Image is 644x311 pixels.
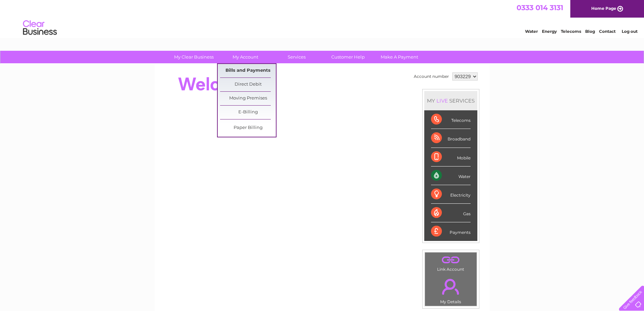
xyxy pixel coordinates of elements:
[622,29,638,34] a: Log out
[431,148,471,166] div: Mobile
[269,51,325,63] a: Services
[320,51,376,63] a: Customer Help
[431,222,471,241] div: Payments
[431,185,471,204] div: Electricity
[424,91,477,110] div: MY SERVICES
[435,97,449,104] div: LIVE
[525,29,538,34] a: Water
[431,110,471,129] div: Telecoms
[220,64,276,77] a: Bills and Payments
[427,254,475,266] a: .
[425,273,477,306] td: My Details
[23,18,57,38] img: logo.png
[427,275,475,298] a: .
[412,71,451,82] td: Account number
[220,121,276,135] a: Paper Billing
[585,29,595,34] a: Blog
[372,51,427,63] a: Make A Payment
[561,29,581,34] a: Telecoms
[220,106,276,119] a: E-Billing
[517,3,563,12] a: 0333 014 3131
[217,51,273,63] a: My Account
[163,4,482,33] div: Clear Business is a trading name of Verastar Limited (registered in [GEOGRAPHIC_DATA] No. 3667643...
[599,29,616,34] a: Contact
[542,29,557,34] a: Energy
[166,51,222,63] a: My Clear Business
[425,252,477,273] td: Link Account
[431,204,471,222] div: Gas
[431,166,471,185] div: Water
[220,92,276,105] a: Moving Premises
[431,129,471,148] div: Broadband
[220,78,276,91] a: Direct Debit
